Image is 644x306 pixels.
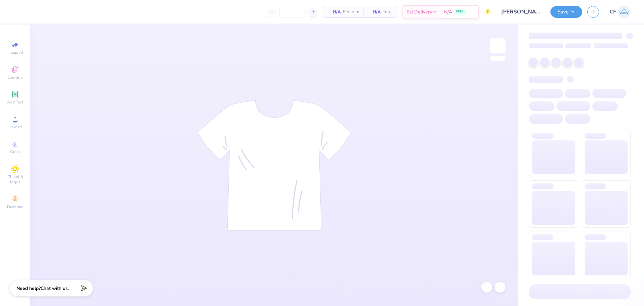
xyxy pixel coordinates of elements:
img: tee-skeleton.svg [198,100,351,231]
input: Untitled Design [496,5,545,18]
span: Total [383,8,393,15]
strong: Need help? [16,285,41,292]
span: Decorate [7,204,23,210]
span: Designs [8,75,22,80]
span: Clipart & logos [3,174,27,185]
span: Add Text [7,99,23,105]
img: Cholo Fernandez [618,5,631,18]
span: FREE [456,9,463,14]
span: Greek [10,149,20,155]
span: N/A [327,8,341,15]
span: Per Item [343,8,359,15]
button: Save [550,6,582,18]
span: Upload [8,124,22,130]
a: CF [610,5,631,18]
span: N/A [444,8,452,15]
span: N/A [367,8,381,15]
span: Chat with us. [41,285,69,292]
input: – – [279,6,306,18]
span: Image AI [7,50,23,55]
span: CF [610,8,616,16]
span: Est. Delivery [407,8,432,15]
